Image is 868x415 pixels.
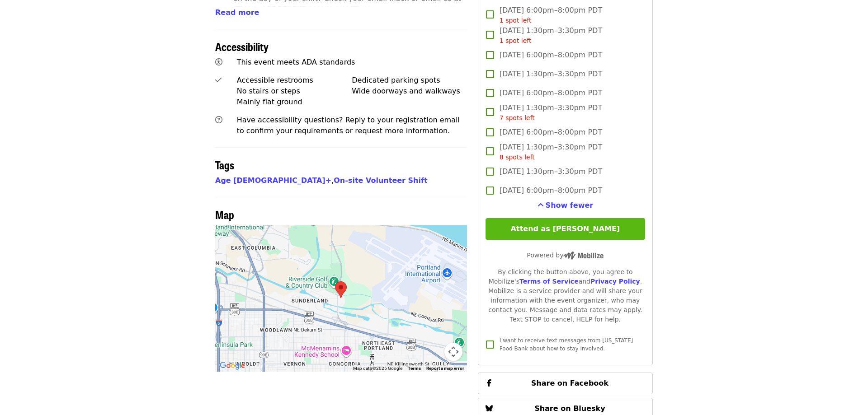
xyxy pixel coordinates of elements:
span: Tags [215,157,234,173]
div: Accessible restrooms [237,75,352,86]
button: See more timeslots [538,200,594,211]
span: Read more [215,8,259,17]
span: , [215,176,334,185]
span: Show fewer [546,201,594,210]
i: universal-access icon [215,58,222,66]
div: By clicking the button above, you agree to Mobilize's and . Mobilize is a service provider and wi... [486,267,645,324]
span: [DATE] 6:00pm–8:00pm PDT [500,127,602,138]
button: Map camera controls [444,343,462,361]
span: 8 spots left [500,154,535,161]
span: Share on Bluesky [534,404,605,413]
span: Powered by [527,252,604,259]
i: check icon [215,76,222,84]
a: Terms of Service [519,278,579,285]
div: Mainly flat ground [237,97,352,107]
button: Read more [215,7,259,18]
button: Attend as [PERSON_NAME] [486,218,645,240]
span: Accessibility [215,38,269,54]
span: [DATE] 6:00pm–8:00pm PDT [500,185,602,196]
a: Terms (opens in new tab) [408,366,421,371]
a: Open this area in Google Maps (opens a new window) [217,360,247,372]
span: I want to receive text messages from [US_STATE] Food Bank about how to stay involved. [500,337,633,352]
span: Have accessibility questions? Reply to your registration email to confirm your requirements or re... [237,116,460,135]
div: Dedicated parking spots [352,75,467,86]
span: [DATE] 1:30pm–3:30pm PDT [500,25,602,46]
div: No stairs or steps [237,86,352,97]
span: [DATE] 6:00pm–8:00pm PDT [500,50,602,61]
div: Wide doorways and walkways [352,86,467,97]
span: Share on Facebook [531,379,609,387]
a: Report a map error [426,366,464,371]
span: Map [215,206,234,222]
span: 1 spot left [500,37,532,44]
span: [DATE] 1:30pm–3:30pm PDT [500,166,602,177]
button: Share on Facebook [478,373,653,394]
a: Privacy Policy [590,278,640,285]
img: Powered by Mobilize [563,252,604,260]
img: Google [217,360,247,372]
span: 7 spots left [500,114,535,121]
a: Age [DEMOGRAPHIC_DATA]+ [215,176,331,185]
a: On-site Volunteer Shift [334,176,427,185]
span: [DATE] 1:30pm–3:30pm PDT [500,142,602,162]
span: 1 spot left [500,17,532,24]
span: [DATE] 6:00pm–8:00pm PDT [500,88,602,98]
span: [DATE] 1:30pm–3:30pm PDT [500,69,602,79]
i: question-circle icon [215,116,222,124]
span: [DATE] 1:30pm–3:30pm PDT [500,103,602,123]
span: This event meets ADA standards [237,58,355,66]
span: Map data ©2025 Google [353,366,402,371]
span: [DATE] 6:00pm–8:00pm PDT [500,5,602,25]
